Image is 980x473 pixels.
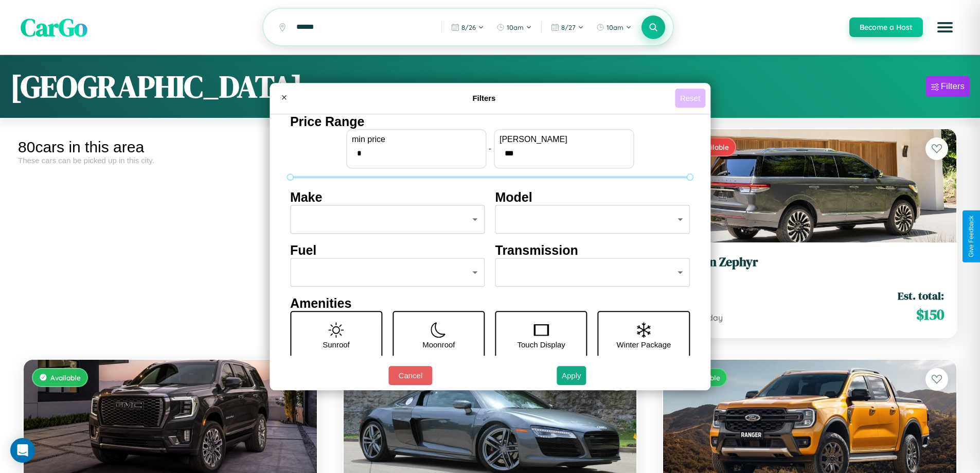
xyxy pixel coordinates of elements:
p: Touch Display [517,338,565,352]
div: Filters [941,81,965,92]
h4: Fuel [290,243,485,258]
button: Cancel [388,366,432,385]
button: Reset [675,89,705,108]
h4: Make [290,190,485,205]
div: These cars can be picked up in this city. [18,156,323,165]
label: min price [352,135,480,144]
h3: Lincoln Zephyr [675,255,944,270]
button: 10am [591,19,637,36]
a: Lincoln Zephyr2020 [675,255,944,280]
p: Moonroof [422,338,455,352]
h4: Filters [293,94,675,102]
button: 8/26 [446,19,489,36]
span: 8 / 26 [461,23,476,31]
button: Filters [926,76,970,97]
h4: Price Range [290,114,690,129]
button: Open menu [931,13,959,42]
span: CarGo [21,10,87,44]
span: / day [701,312,723,323]
span: Est. total: [898,288,944,303]
button: Become a Host [849,17,923,37]
label: [PERSON_NAME] [500,135,628,144]
span: 10am [607,23,623,31]
p: Sunroof [323,338,350,352]
button: 10am [491,19,537,36]
h4: Amenities [290,296,690,311]
p: Winter Package [617,338,671,352]
h4: Transmission [495,243,690,258]
button: 8/27 [546,19,589,36]
div: Give Feedback [968,216,975,257]
h1: [GEOGRAPHIC_DATA] [10,65,302,108]
span: 10am [507,23,524,31]
div: Open Intercom Messenger [10,438,35,463]
div: 80 cars in this area [18,138,323,156]
span: Available [50,373,81,382]
h4: Model [495,190,690,205]
span: 8 / 27 [561,23,576,31]
span: $ 150 [916,304,944,325]
p: - [489,142,491,155]
button: Apply [557,366,586,385]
